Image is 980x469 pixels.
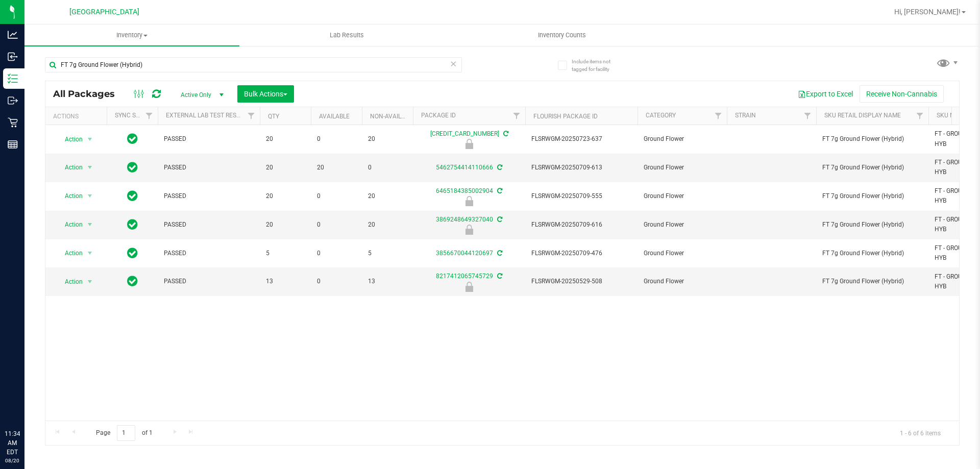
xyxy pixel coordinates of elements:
span: PASSED [164,134,254,144]
p: 08/20 [5,457,20,464]
span: FLSRWGM-20250723-637 [531,134,631,144]
span: 5 [266,249,305,258]
span: 20 [266,134,305,144]
span: Ground Flower [644,191,721,201]
span: 1 - 6 of 6 items [892,425,949,440]
span: Ground Flower [644,249,721,258]
a: SKU Name [937,112,967,119]
inline-svg: Reports [8,139,18,150]
span: 20 [266,191,305,201]
a: Non-Available [370,113,415,120]
span: Bulk Actions [244,90,287,98]
span: Sync from Compliance System [502,130,508,137]
a: Inventory Counts [454,24,669,46]
a: Filter [508,107,525,125]
input: 1 [117,425,135,441]
a: Strain [735,112,756,119]
inline-svg: Outbound [8,95,18,106]
a: [CREDIT_CARD_NUMBER] [430,130,499,137]
span: FLSRWGM-20250709-476 [531,249,631,258]
span: Sync from Compliance System [496,164,502,171]
span: FT 7g Ground Flower (Hybrid) [822,163,922,172]
span: Action [56,217,83,232]
span: In Sync [127,189,138,203]
span: select [84,189,96,203]
a: Filter [243,107,260,125]
span: PASSED [164,249,254,258]
a: Available [319,113,350,120]
span: 0 [368,163,407,172]
span: FLSRWGM-20250709-613 [531,163,631,172]
span: 0 [317,191,356,201]
span: 13 [368,277,407,286]
span: FT 7g Ground Flower (Hybrid) [822,249,922,258]
span: FLSRWGM-20250529-508 [531,277,631,286]
inline-svg: Inventory [8,73,18,84]
inline-svg: Retail [8,117,18,128]
div: Newly Received [411,196,527,206]
span: select [84,160,96,175]
span: 0 [317,134,356,144]
a: 3869248649327040 [436,216,493,223]
a: 6465184385002904 [436,187,493,194]
span: In Sync [127,246,138,260]
a: Inventory [24,24,239,46]
span: select [84,132,96,146]
span: All Packages [53,88,125,100]
span: PASSED [164,277,254,286]
span: 20 [266,220,305,230]
span: FT 7g Ground Flower (Hybrid) [822,220,922,230]
span: Action [56,275,83,289]
span: select [84,246,96,260]
input: Search Package ID, Item Name, SKU, Lot or Part Number... [45,57,462,72]
a: Filter [799,107,816,125]
span: Sync from Compliance System [496,273,502,280]
span: Include items not tagged for facility [572,58,623,73]
a: Lab Results [239,24,454,46]
span: Lab Results [316,31,378,40]
span: Inventory [24,31,239,40]
span: PASSED [164,163,254,172]
a: External Lab Test Result [166,112,246,119]
span: 20 [368,220,407,230]
span: FLSRWGM-20250709-616 [531,220,631,230]
span: Ground Flower [644,277,721,286]
a: Qty [268,113,279,120]
span: PASSED [164,191,254,201]
span: FT 7g Ground Flower (Hybrid) [822,191,922,201]
span: Clear [450,57,457,70]
span: Action [56,189,83,203]
a: Filter [912,107,928,125]
div: Actions [53,113,103,120]
span: 0 [317,249,356,258]
div: Newly Received [411,225,527,235]
a: Filter [710,107,727,125]
div: Newly Received [411,139,527,149]
span: Inventory Counts [524,31,600,40]
a: Category [646,112,676,119]
span: 13 [266,277,305,286]
span: Page of 1 [87,425,161,441]
span: 20 [368,191,407,201]
span: Ground Flower [644,134,721,144]
iframe: Resource center [10,387,41,418]
p: 11:34 AM EDT [5,429,20,457]
button: Bulk Actions [237,85,294,103]
span: Action [56,132,83,146]
a: Flourish Package ID [533,113,598,120]
inline-svg: Inbound [8,52,18,62]
a: Package ID [421,112,456,119]
span: FT 7g Ground Flower (Hybrid) [822,134,922,144]
span: select [84,275,96,289]
span: Action [56,246,83,260]
span: Sync from Compliance System [496,250,502,257]
a: Sync Status [115,112,154,119]
span: Action [56,160,83,175]
span: 5 [368,249,407,258]
button: Receive Non-Cannabis [860,85,944,103]
inline-svg: Analytics [8,30,18,40]
span: 0 [317,220,356,230]
span: Sync from Compliance System [496,187,502,194]
div: Newly Received [411,282,527,292]
span: In Sync [127,132,138,146]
